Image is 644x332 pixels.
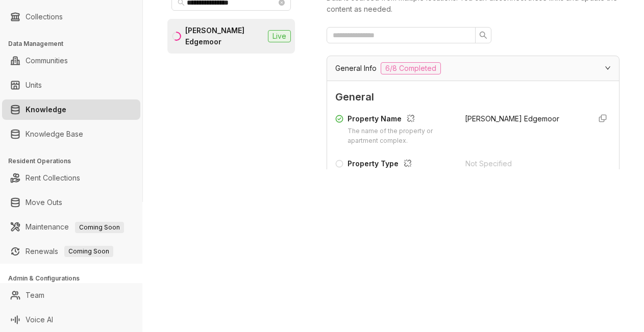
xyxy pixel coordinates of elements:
[2,99,140,120] li: Knowledge
[64,246,113,257] span: Coming Soon
[2,7,140,27] li: Collections
[605,65,611,71] span: expanded
[2,310,140,330] li: Voice AI
[381,62,441,74] span: 6/8 Completed
[335,63,377,74] span: General Info
[75,222,124,233] span: Coming Soon
[26,124,83,144] a: Knowledge Base
[26,285,44,305] a: Team
[26,192,62,213] a: Move Outs
[26,241,113,262] a: RenewalsComing Soon
[348,158,453,171] div: Property Type
[8,274,142,283] h3: Admin & Configurations
[2,217,140,237] li: Maintenance
[8,39,142,48] h3: Data Management
[26,75,42,95] a: Units
[2,241,140,262] li: Renewals
[465,114,559,123] span: [PERSON_NAME] Edgemoor
[335,89,611,105] span: General
[8,157,142,166] h3: Resident Operations
[2,192,140,213] li: Move Outs
[26,7,63,27] a: Collections
[327,56,619,81] div: General Info6/8 Completed
[26,168,80,188] a: Rent Collections
[2,50,140,71] li: Communities
[185,25,264,47] div: [PERSON_NAME] Edgemoor
[26,99,66,120] a: Knowledge
[268,30,291,42] span: Live
[26,50,68,71] a: Communities
[465,158,583,169] div: Not Specified
[2,124,140,144] li: Knowledge Base
[2,168,140,188] li: Rent Collections
[348,126,453,146] div: The name of the property or apartment complex.
[348,113,453,126] div: Property Name
[2,285,140,305] li: Team
[2,75,140,95] li: Units
[479,31,487,39] span: search
[26,310,53,330] a: Voice AI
